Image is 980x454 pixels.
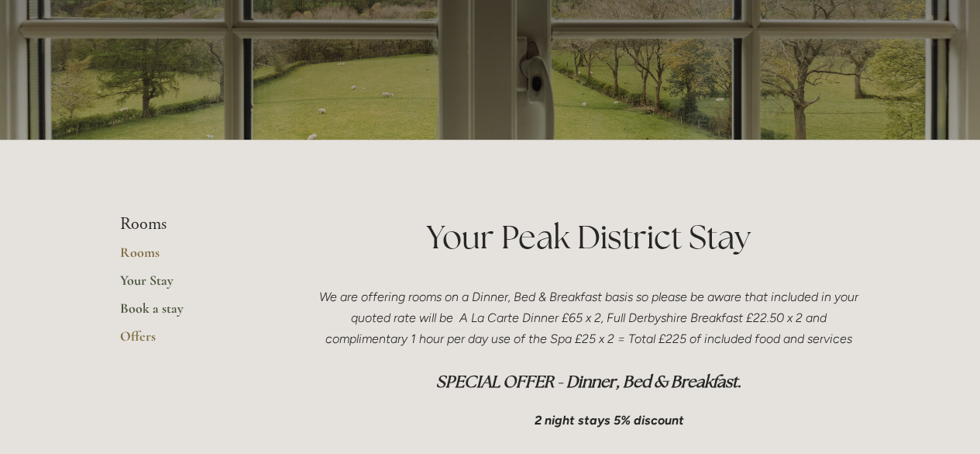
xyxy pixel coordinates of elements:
a: Book a stay [120,300,268,328]
li: Rooms [120,214,268,234]
h1: Your Peak District Stay [318,214,861,260]
a: Offers [120,328,268,355]
em: SPECIAL OFFER - Dinner, Bed & Breakfast. [436,371,741,392]
em: We are offering rooms on a Dinner, Bed & Breakfast basis so please be aware that included in your... [319,289,861,346]
a: Rooms [120,244,268,272]
em: 2 night stays 5% discount [535,413,684,428]
a: Your Stay [120,272,268,300]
